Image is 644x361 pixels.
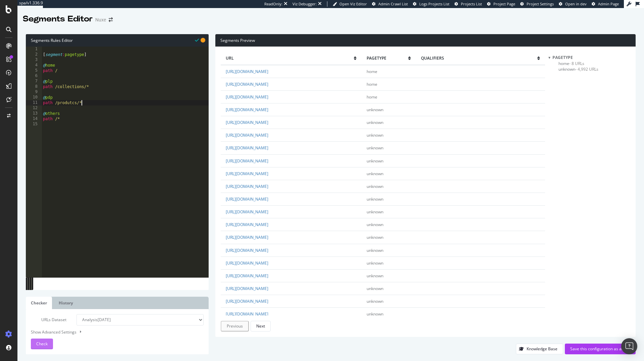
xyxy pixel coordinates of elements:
div: 15 [26,122,42,127]
div: 8 [26,84,42,89]
span: unknown [367,184,383,189]
span: Open Viz Editor [339,1,367,6]
span: Click to filter pagetype on unknown [558,66,598,72]
a: [URL][DOMAIN_NAME] [226,171,268,176]
a: [URL][DOMAIN_NAME] [226,234,268,240]
span: pagetype [552,55,573,60]
a: [URL][DOMAIN_NAME] [226,222,268,227]
div: Open Intercom Messenger [621,338,637,354]
span: Admin Crawl List [378,1,408,6]
a: [URL][DOMAIN_NAME] [226,196,268,202]
label: URLs Dataset [26,314,71,326]
span: home [367,81,377,87]
button: Next [251,321,271,332]
span: unknown [367,120,383,125]
a: [URL][DOMAIN_NAME] [226,260,268,266]
span: unknown [367,158,383,164]
span: unknown [367,234,383,240]
div: 1 [26,47,42,52]
a: Project Settings [520,1,554,7]
a: [URL][DOMAIN_NAME] [226,158,268,164]
div: Next [256,323,265,329]
a: Admin Page [592,1,619,7]
div: Nuxe [95,16,106,23]
div: 7 [26,79,42,84]
a: Logs Projects List [413,1,449,7]
span: Open in dev [565,1,587,6]
div: Viz Debugger: [292,1,317,7]
a: [URL][DOMAIN_NAME] [226,273,268,279]
span: unknown [367,247,383,253]
span: Check [36,341,48,347]
div: 5 [26,68,42,73]
div: arrow-right-arrow-left [109,17,113,22]
span: unknown [367,298,383,304]
div: 10 [26,95,42,100]
span: unknown [367,196,383,202]
a: [URL][DOMAIN_NAME] [226,120,268,125]
span: qualifiers [421,55,537,61]
button: Check [31,339,53,349]
span: unknown [367,209,383,215]
span: unknown [367,107,383,113]
div: 3 [26,57,42,63]
span: Logs Projects List [419,1,449,6]
span: unknown [367,260,383,266]
span: Projects List [461,1,482,6]
a: [URL][DOMAIN_NAME] [226,311,268,317]
span: home [367,94,377,100]
span: unknown [367,171,383,176]
a: [URL][DOMAIN_NAME] [226,132,268,138]
div: 4 [26,63,42,68]
span: Project Settings [527,1,554,6]
div: Segments Rules Editor [26,34,209,47]
span: pagetype [367,55,408,61]
a: [URL][DOMAIN_NAME] [226,107,268,113]
span: Click to filter pagetype on home [558,61,584,66]
a: Checker [26,297,52,309]
div: Segments Editor [23,13,93,25]
span: unknown [367,286,383,291]
div: 13 [26,111,42,116]
div: 14 [26,116,42,122]
span: - 8 URLs [569,61,584,66]
span: Admin Page [598,1,619,6]
a: [URL][DOMAIN_NAME] [226,145,268,151]
a: [URL][DOMAIN_NAME] [226,184,268,189]
a: [URL][DOMAIN_NAME] [226,247,268,253]
div: 6 [26,73,42,79]
span: unknown [367,222,383,227]
span: unknown [367,311,383,317]
span: url [226,55,354,61]
span: home [367,69,377,74]
a: [URL][DOMAIN_NAME] [226,81,268,87]
span: unknown [367,273,383,279]
a: [URL][DOMAIN_NAME] [226,69,268,74]
div: 2 [26,52,42,57]
div: Knowledge Base [527,346,557,352]
span: unknown [367,132,383,138]
a: [URL][DOMAIN_NAME] [226,94,268,100]
div: ReadOnly: [264,1,282,7]
button: Save this configuration as active [565,344,636,354]
div: 9 [26,89,42,95]
span: Project Page [493,1,515,6]
span: - 4,992 URLs [575,66,598,72]
div: Segments Preview [215,34,636,47]
span: unknown [367,145,383,151]
a: [URL][DOMAIN_NAME] [226,298,268,304]
a: Knowledge Base [516,346,563,352]
a: [URL][DOMAIN_NAME] [226,209,268,215]
div: Previous [227,323,243,329]
button: Knowledge Base [516,344,563,354]
div: Show Advanced Settings [26,329,199,335]
a: [URL][DOMAIN_NAME] [226,286,268,291]
span: Syntax is valid [195,37,199,43]
a: Open in dev [559,1,587,7]
a: Projects List [454,1,482,7]
a: Admin Crawl List [372,1,408,7]
div: 12 [26,105,42,111]
a: Open Viz Editor [333,1,367,7]
button: Previous [221,321,249,332]
div: Save this configuration as active [570,346,630,352]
